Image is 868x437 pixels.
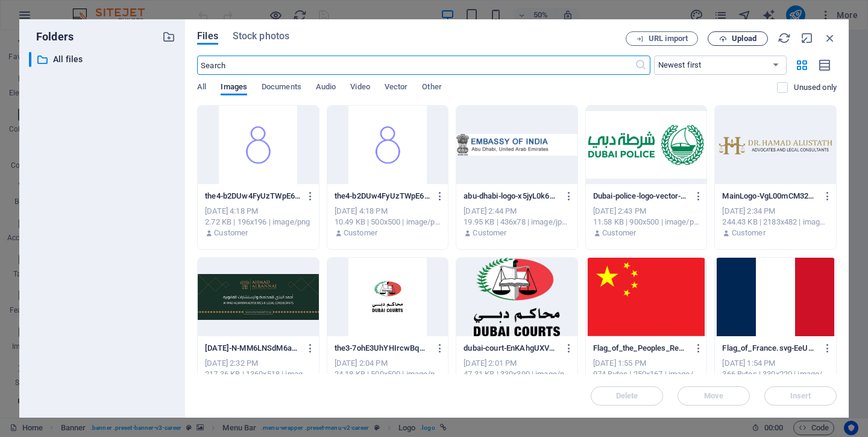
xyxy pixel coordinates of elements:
[422,80,441,97] span: Other
[794,82,837,93] p: Displays only files that are not in use on the website. Files added during this session can still...
[722,191,817,202] p: MainLogo-VgL00mCM32Oanau-96jETA.png
[197,80,206,97] span: All
[722,343,817,354] p: Flag_of_France.svg-EeUxF1LxGfs1_unyk_YQWw.png
[722,217,829,228] div: 244.43 KB | 2183x482 | image/png
[593,191,688,202] p: Dubai-police-logo-vector-Yc6ni26VDZcTJs1QitW_zQ.png
[205,343,300,354] p: 2023-08-27-N-MM6LNSdM6aEYaxZOg09A.webp
[335,191,430,202] p: the4-b2DUw4FyUzTWpE6g15h3AQ.png
[316,80,336,97] span: Audio
[205,369,312,380] div: 217.36 KB | 1360x518 | image/webp
[344,228,377,238] p: Customer
[233,29,289,43] span: Stock photos
[464,343,559,354] p: dubai-court-EnKAhgUXVxQuN4jDmntCWw.png
[205,358,312,369] div: [DATE] 2:32 PM
[162,30,175,43] i: Create new folder
[197,29,218,43] span: Files
[823,31,837,45] i: Close
[29,52,31,67] div: ​
[800,31,814,45] i: Minimize
[221,80,247,97] span: Images
[205,217,312,228] div: 2.72 KB | 196x196 | image/png
[335,217,441,228] div: 10.49 KB | 500x500 | image/png
[473,228,506,238] p: Customer
[722,358,829,369] div: [DATE] 1:54 PM
[205,206,312,217] div: [DATE] 4:18 PM
[205,191,300,202] p: the4-b2DUw4FyUzTWpE6g15h3AQ-e7XE866420VQuXSsP7qDJg.png
[602,228,636,238] p: Customer
[464,217,570,228] div: 19.95 KB | 436x78 | image/jpeg
[593,217,700,228] div: 11.58 KB | 900x500 | image/png
[722,206,829,217] div: [DATE] 2:34 PM
[29,29,74,45] p: Folders
[197,56,634,75] input: Search
[722,369,829,380] div: 366 Bytes | 330x220 | image/png
[262,80,301,97] span: Documents
[53,53,153,66] p: All files
[732,228,766,238] p: Customer
[593,206,700,217] div: [DATE] 2:43 PM
[335,369,441,380] div: 24.18 KB | 500x500 | image/png
[593,358,700,369] div: [DATE] 1:55 PM
[464,206,570,217] div: [DATE] 2:44 PM
[593,369,700,380] div: 974 Bytes | 250x167 | image/webp
[385,80,408,97] span: Vector
[335,206,441,217] div: [DATE] 4:18 PM
[464,358,570,369] div: [DATE] 2:01 PM
[708,31,768,46] button: Upload
[464,191,559,202] p: abu-dhabi-logo-x5jyL0k64xxTB_nf8bUdwA.jpg
[464,369,570,380] div: 47.31 KB | 330x300 | image/png
[350,80,370,97] span: Video
[335,358,441,369] div: [DATE] 2:04 PM
[732,35,756,42] span: Upload
[335,343,430,354] p: the3-7ohE3UhYHIrcwBqOL_6few.png
[778,31,791,45] i: Reload
[626,31,698,46] button: URL import
[593,343,688,354] p: Flag_of_the_Peoples_Republic_of_China.svg-y3jD4E20tmg2epgT4DC6sQ.webp
[649,35,688,42] span: URL import
[214,228,248,238] p: Customer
